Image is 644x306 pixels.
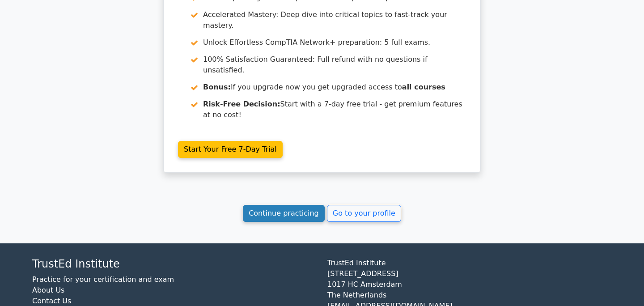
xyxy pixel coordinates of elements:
a: Go to your profile [327,205,401,222]
a: Practice for your certification and exam [32,275,174,284]
a: Start Your Free 7-Day Trial [178,141,283,158]
h4: TrustEd Institute [32,258,317,271]
a: About Us [32,286,64,294]
a: Continue practicing [243,205,325,222]
a: Contact Us [32,297,71,305]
